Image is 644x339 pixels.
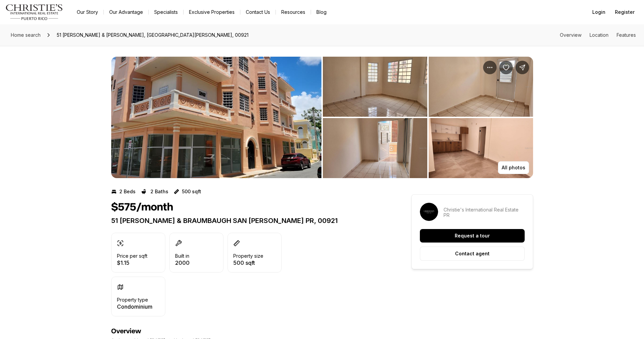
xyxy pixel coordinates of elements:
h4: Overview [111,327,387,335]
button: Login [588,5,610,19]
button: View image gallery [323,118,427,178]
p: Condominium [117,304,152,309]
p: 500 sqft [233,260,263,265]
p: Request a tour [455,233,490,238]
span: Login [592,9,605,15]
p: Contact agent [455,251,490,256]
a: Blog [311,7,332,17]
a: Specialists [149,7,183,17]
p: $1.15 [117,260,147,265]
p: Property type [117,297,148,303]
button: All photos [498,161,529,174]
button: Contact Us [240,7,276,17]
button: View image gallery [323,57,427,117]
a: Skip to: Features [617,32,636,38]
button: Save Property: 51 PILAR & BRAUMBAUGH [499,61,513,74]
p: 2 Baths [150,189,168,194]
p: Property size [233,253,263,259]
button: View image gallery [111,57,321,178]
li: 1 of 8 [111,57,321,178]
p: Built in [175,253,189,259]
a: Skip to: Location [590,32,609,38]
span: Home search [11,32,41,38]
p: Christie's International Real Estate PR [444,207,525,218]
div: Listing Photos [111,57,533,178]
button: Property options [483,61,497,74]
button: View image gallery [429,57,533,117]
p: 2000 [175,260,190,265]
li: 2 of 8 [323,57,533,178]
p: All photos [502,165,525,170]
button: Share Property: 51 PILAR & BRAUMBAUGH [516,61,529,74]
a: Resources [276,7,311,17]
a: Skip to: Overview [560,32,581,38]
a: Our Story [71,7,103,17]
button: Contact agent [420,247,525,261]
span: 51 [PERSON_NAME] & [PERSON_NAME], [GEOGRAPHIC_DATA][PERSON_NAME], 00921 [54,30,251,40]
button: Request a tour [420,229,525,243]
a: Exclusive Properties [184,7,240,17]
nav: Page section menu [560,32,636,38]
p: 51 [PERSON_NAME] & BRAUMBAUGH SAN [PERSON_NAME] PR, 00921 [111,217,387,225]
p: 500 sqft [182,189,201,194]
button: Register [611,5,639,19]
a: Our Advantage [104,7,148,17]
p: Price per sqft [117,253,147,259]
p: 2 Beds [119,189,136,194]
img: logo [5,4,63,20]
a: Home search [8,30,43,40]
button: View image gallery [429,118,533,178]
span: Register [615,9,635,15]
h1: $575/month [111,201,173,214]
